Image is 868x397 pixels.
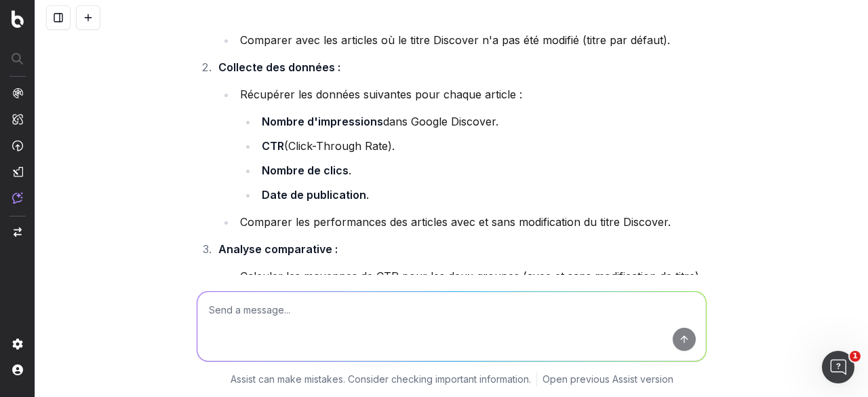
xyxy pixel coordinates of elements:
[262,164,349,177] strong: Nombre de clics
[258,161,707,180] li: .
[12,339,23,349] img: Setting
[12,364,23,375] img: My account
[12,10,24,28] img: Botify logo
[236,31,707,50] li: Comparer avec les articles où le titre Discover n'a pas été modifié (titre par défaut).
[258,112,707,131] li: dans Google Discover.
[12,88,23,98] img: Analytics
[12,113,23,125] img: Intelligence
[258,136,707,155] li: (Click-Through Rate).
[262,115,383,128] strong: Nombre d'impressions
[218,242,338,256] strong: Analyse comparative :
[218,60,340,74] strong: Collecte des données :
[822,351,854,383] iframe: Intercom live chat
[236,212,707,231] li: Comparer les performances des articles avec et sans modification du titre Discover.
[231,373,531,386] p: Assist can make mistakes. Consider checking important information.
[850,351,861,362] span: 1
[542,373,673,386] a: Open previous Assist version
[12,192,23,204] img: Assist
[236,85,707,204] li: Récupérer les données suivantes pour chaque article :
[12,140,23,151] img: Activation
[262,188,366,202] strong: Date de publication
[258,185,707,204] li: .
[14,227,22,237] img: Switch project
[12,166,23,177] img: Studio
[262,139,284,153] strong: CTR
[236,267,707,286] li: Calculer les moyennes de CTR pour les deux groupes (avec et sans modification de titre).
